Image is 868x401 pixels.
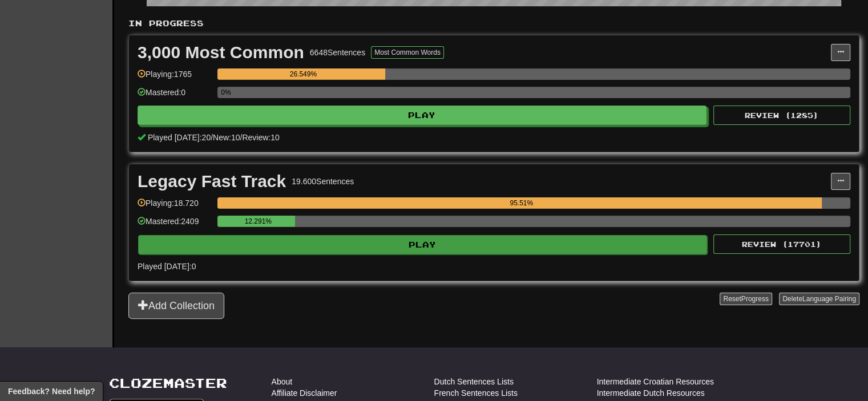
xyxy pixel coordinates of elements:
div: Playing: 1765 [138,68,212,87]
a: Intermediate Croatian Resources [597,376,714,387]
button: ResetProgress [720,293,772,305]
span: Language Pairing [802,295,856,303]
div: Playing: 18.720 [138,197,212,216]
button: Play [138,106,706,125]
div: Legacy Fast Track [138,173,286,190]
a: Intermediate Dutch Resources [597,387,705,399]
div: 3,000 Most Common [138,44,304,61]
div: 19.600 Sentences [292,176,354,187]
div: Mastered: 2409 [138,216,212,234]
span: New: 10 [213,133,240,142]
div: 12.291% [221,216,295,227]
span: Progress [741,295,769,303]
a: Affiliate Disclaimer [272,387,337,399]
a: About [272,376,293,387]
span: Played [DATE]: 20 [148,133,211,142]
a: French Sentences Lists [434,387,518,399]
p: In Progress [128,18,859,29]
span: Played [DATE]: 0 [138,262,196,271]
span: Review: 10 [242,133,279,142]
div: 26.549% [221,68,385,80]
a: Dutch Sentences Lists [434,376,514,387]
button: Add Collection [128,293,224,319]
span: / [211,133,213,142]
div: 95.51% [221,197,822,209]
button: Review (17701) [713,234,850,254]
button: DeleteLanguage Pairing [779,293,859,305]
div: 6648 Sentences [310,47,365,58]
span: Open feedback widget [8,386,95,397]
button: Play [138,235,707,254]
a: Clozemaster [109,376,227,390]
div: Mastered: 0 [138,87,212,106]
button: Most Common Words [371,46,444,59]
span: / [240,133,243,142]
button: Review (1285) [713,106,850,125]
